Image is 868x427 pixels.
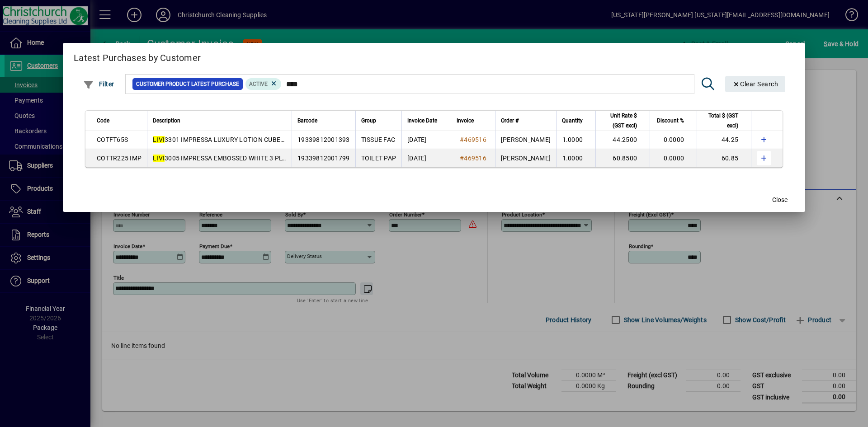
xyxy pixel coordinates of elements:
[562,116,591,126] div: Quantity
[460,136,464,143] span: #
[601,111,645,131] div: Unit Rate $ (GST excl)
[457,116,490,126] div: Invoice
[407,116,437,126] span: Invoice Date
[153,116,286,126] div: Description
[650,149,697,167] td: 0.0000
[153,136,165,143] em: LIVI
[97,116,142,126] div: Code
[460,155,464,162] span: #
[81,76,117,92] button: Filter
[650,131,697,149] td: 0.0000
[361,116,396,126] div: Group
[153,136,379,143] span: 3301 IMPRESSA LUXURY LOTION CUBED WHITE 3 PLY F/TISSUE 65S X 24
[83,80,114,88] span: Filter
[297,155,350,162] span: 19339812001799
[703,111,738,131] span: Total $ (GST excl)
[97,116,109,126] span: Code
[407,116,445,126] div: Invoice Date
[401,149,451,167] td: [DATE]
[732,80,778,88] span: Clear Search
[501,116,519,126] span: Order #
[63,43,805,69] h2: Latest Purchases by Customer
[297,136,350,143] span: 19339812001393
[556,131,595,149] td: 1.0000
[595,149,650,167] td: 60.8500
[464,136,486,143] span: 469516
[136,80,239,89] span: Customer Product Latest Purchase
[457,153,490,163] a: #469516
[495,131,556,149] td: [PERSON_NAME]
[457,116,474,126] span: Invoice
[697,131,751,149] td: 44.25
[765,192,794,208] button: Close
[657,116,684,126] span: Discount %
[97,136,128,143] span: COTFT65S
[464,155,486,162] span: 469516
[401,131,451,149] td: [DATE]
[361,116,376,126] span: Group
[245,78,282,90] mat-chip: Product Activation Status: Active
[501,116,551,126] div: Order #
[97,155,142,162] span: COTTR225 IMP
[595,131,650,149] td: 44.2500
[656,116,692,126] div: Discount %
[697,149,751,167] td: 60.85
[772,195,788,205] span: Close
[153,155,165,162] em: LIVI
[153,116,180,126] span: Description
[297,116,317,126] span: Barcode
[725,76,786,92] button: Clear
[556,149,595,167] td: 1.0000
[297,116,350,126] div: Barcode
[495,149,556,167] td: [PERSON_NAME]
[457,135,490,145] a: #469516
[249,81,268,87] span: Active
[562,116,583,126] span: Quantity
[153,155,392,162] span: 3005 IMPRESSA EMBOSSED WHITE 3 PLY WRAPPED TOILET ROLLS 225S X 48
[601,111,637,131] span: Unit Rate $ (GST excl)
[703,111,746,131] div: Total $ (GST excl)
[361,136,396,143] span: TISSUE FAC
[361,155,396,162] span: TOILET PAP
